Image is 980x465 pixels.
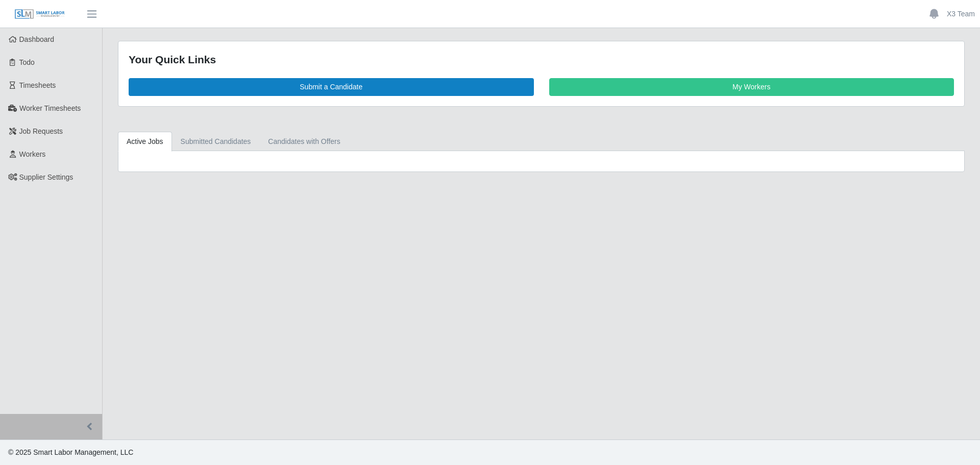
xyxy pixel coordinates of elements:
span: Dashboard [19,35,55,43]
div: Your Quick Links [129,52,954,68]
img: SLM Logo [14,9,65,20]
span: Job Requests [19,127,63,135]
span: Supplier Settings [19,173,73,181]
span: © 2025 Smart Labor Management, LLC [8,448,133,456]
a: X3 Team [947,9,975,19]
span: Worker Timesheets [19,104,81,112]
a: Active Jobs [118,132,172,152]
span: Workers [19,150,46,158]
span: Timesheets [19,81,56,89]
a: Submit a Candidate [129,78,534,96]
span: Todo [19,58,35,66]
a: Candidates with Offers [259,132,349,152]
a: Submitted Candidates [172,132,260,152]
a: My Workers [549,78,954,96]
